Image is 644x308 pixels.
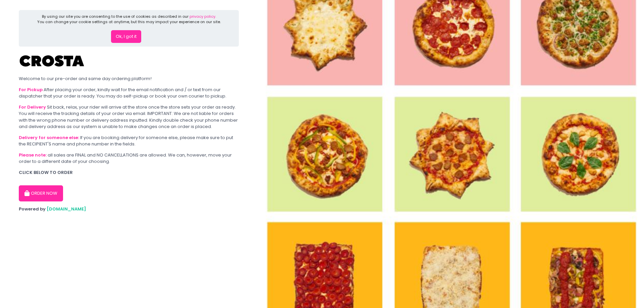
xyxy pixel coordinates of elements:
[111,30,141,43] button: Ok, I got it
[19,134,79,141] b: Delivery for someone else:
[19,86,43,93] b: For Pickup
[19,134,239,147] div: If you are booking delivery for someone else, please make sure to put the RECIPIENT'S name and ph...
[19,152,239,165] div: all sales are FINAL and NO CANCELLATIONS are allowed. We can, however, move your order to a diffe...
[19,104,46,110] b: For Delivery
[47,206,86,212] a: [DOMAIN_NAME]
[19,152,47,158] b: Please note:
[19,185,63,201] button: ORDER NOW
[19,51,86,71] img: Crosta Pizzeria
[19,75,239,82] div: Welcome to our pre-order and same day ordering platform!
[19,169,239,176] div: CLICK BELOW TO ORDER
[19,86,239,100] div: After placing your order, kindly wait for the email notification and / or text from our dispatche...
[19,206,239,212] div: Powered by
[190,14,216,19] a: privacy policy.
[19,104,239,130] div: Sit back, relax, your rider will arrive at the store once the store sets your order as ready. You...
[37,14,221,25] div: By using our site you are consenting to the use of cookies as described in our You can change you...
